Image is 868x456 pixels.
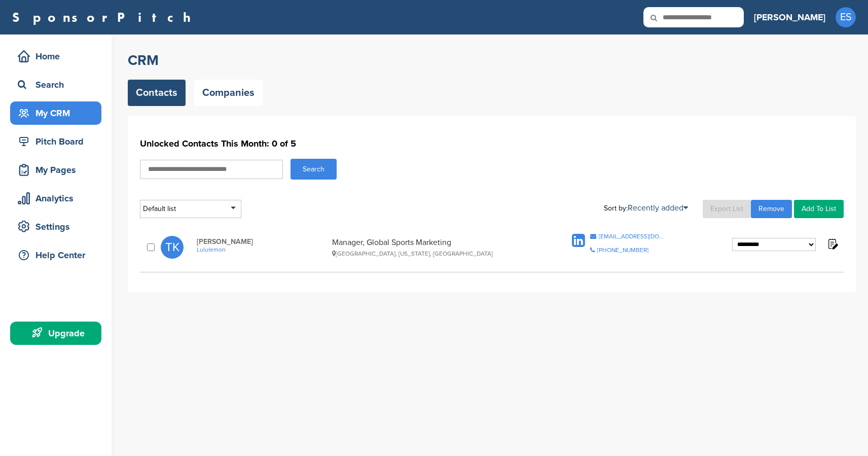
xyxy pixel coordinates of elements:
[836,7,856,27] span: ES
[15,324,101,342] div: Upgrade
[291,159,337,180] button: Search
[599,233,666,239] div: [EMAIL_ADDRESS][DOMAIN_NAME]
[140,134,844,153] h1: Unlocked Contacts This Month: 0 of 5
[15,47,101,65] div: Home
[754,10,825,24] h3: [PERSON_NAME]
[10,101,101,125] a: My CRM
[15,246,101,264] div: Help Center
[751,200,792,218] a: Remove
[597,247,648,253] div: [PHONE_NUMBER]
[10,45,101,68] a: Home
[332,237,537,257] div: Manager, Global Sports Marketing
[15,104,101,122] div: My CRM
[604,204,688,212] div: Sort by:
[197,237,328,246] span: [PERSON_NAME]
[15,76,101,94] div: Search
[10,130,101,153] a: Pitch Board
[140,200,241,218] div: Default list
[128,80,186,106] a: Contacts
[10,187,101,210] a: Analytics
[628,203,688,213] a: Recently added
[197,246,328,253] a: Lululemon
[826,237,839,250] img: Notes
[128,51,856,69] h2: CRM
[10,158,101,182] a: My Pages
[10,243,101,267] a: Help Center
[161,236,184,259] span: TK
[15,218,101,236] div: Settings
[10,215,101,238] a: Settings
[754,6,825,28] a: [PERSON_NAME]
[15,161,101,179] div: My Pages
[194,80,263,106] a: Companies
[15,132,101,151] div: Pitch Board
[15,189,101,207] div: Analytics
[10,322,101,345] a: Upgrade
[10,73,101,96] a: Search
[703,200,751,218] a: Export List
[794,200,844,218] a: Add To List
[12,11,197,24] a: SponsorPitch
[332,250,537,257] div: [GEOGRAPHIC_DATA], [US_STATE], [GEOGRAPHIC_DATA]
